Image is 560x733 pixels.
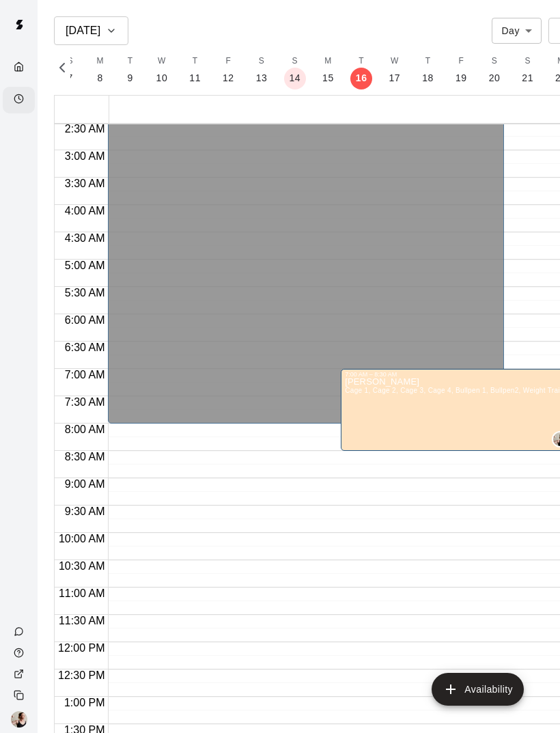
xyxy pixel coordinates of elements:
button: W17 [378,51,412,89]
span: 1:00 PM [61,697,109,708]
button: [DATE] [54,16,128,45]
p: 10 [156,71,168,85]
button: M8 [85,51,115,89]
p: 9 [127,71,132,85]
a: View public page [3,663,38,684]
span: 12:00 PM [55,642,108,654]
p: 14 [289,71,300,85]
span: S [67,55,72,68]
span: 7:30 AM [61,396,109,408]
button: F12 [212,51,245,89]
p: 21 [522,71,533,85]
span: 3:00 AM [61,150,109,162]
span: 11:00 AM [55,587,109,599]
p: 19 [456,71,467,85]
button: W10 [145,51,179,89]
p: 20 [489,71,501,85]
span: W [158,55,166,68]
span: S [259,55,264,68]
span: S [292,55,298,68]
span: W [391,55,399,68]
span: 11:30 AM [55,615,109,626]
button: S14 [278,51,311,89]
span: F [458,55,464,68]
div: Copy public page link [3,684,38,706]
a: Contact Us [3,621,38,642]
span: 2:30 AM [61,123,109,135]
button: M15 [311,51,345,89]
span: 10:30 AM [55,560,109,572]
button: T16 [345,51,378,89]
button: T11 [178,51,212,89]
span: F [225,55,231,68]
span: 8:30 AM [61,451,109,462]
span: T [359,55,364,68]
p: 17 [389,71,401,85]
a: Visit help center [3,642,38,663]
span: 8:00 AM [61,424,109,435]
span: 5:00 AM [61,260,109,271]
span: 5:30 AM [61,287,109,299]
p: 16 [356,71,367,85]
span: M [324,55,331,68]
span: S [524,55,530,68]
span: T [193,55,198,68]
img: Lauryn Morris [11,711,27,728]
p: 11 [189,71,201,85]
p: 13 [256,71,268,85]
span: 4:00 AM [61,205,109,217]
button: add [432,673,524,706]
h6: [DATE] [66,21,100,40]
span: 6:00 AM [61,314,109,326]
span: 12:30 PM [55,669,108,681]
span: 7:00 AM [61,369,109,381]
p: 12 [223,71,234,85]
p: 8 [97,71,102,85]
button: S13 [245,51,279,89]
span: 3:30 AM [61,178,109,189]
span: T [128,55,133,68]
span: 9:30 AM [61,506,109,517]
p: 15 [322,71,334,85]
p: 7 [67,71,72,85]
span: 6:30 AM [61,342,109,353]
span: 4:30 AM [61,232,109,244]
span: 9:00 AM [61,478,109,490]
button: T9 [115,51,145,89]
button: T18 [411,51,445,89]
span: M [96,55,103,68]
p: 18 [422,71,434,85]
span: T [425,55,431,68]
span: 10:00 AM [55,533,109,544]
button: S21 [511,51,544,89]
button: S20 [478,51,512,89]
div: Day [492,18,542,43]
span: S [492,55,497,68]
button: S7 [55,51,85,89]
img: Swift logo [5,11,33,38]
button: F19 [445,51,478,89]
